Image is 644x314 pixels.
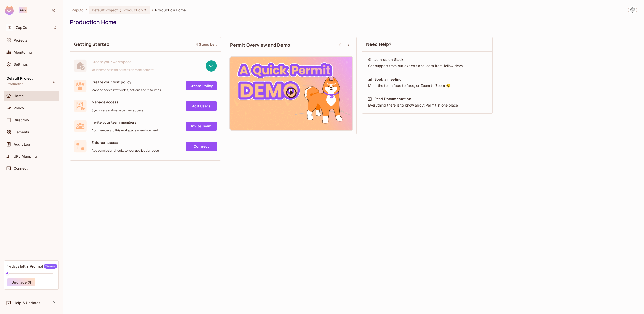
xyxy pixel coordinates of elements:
[368,103,487,108] div: Everything there is to know about Permit in one place
[186,142,217,151] a: Connect
[7,264,57,269] div: 14 days left in Pro Trial
[14,130,29,134] span: Elements
[186,101,217,111] a: Add Users
[14,301,41,305] span: Help & Updates
[16,26,27,30] span: Workspace: ZapCo
[19,7,27,13] div: Pro
[186,122,217,131] a: Invite Team
[374,96,411,101] div: Read Documentation
[368,63,487,68] div: Get support from out experts and learn from fellow devs
[7,76,33,80] span: Default Project
[14,166,28,170] span: Connect
[628,6,637,14] img: Robert Hensgen
[92,149,159,153] span: Add permission checks to your application code
[92,59,154,64] span: Create your workspace
[92,80,161,84] span: Create your first policy
[86,8,87,12] li: /
[366,41,392,47] span: Need Help?
[92,8,118,12] span: Default Project
[230,42,290,48] span: Permit Overview and Demo
[14,118,29,122] span: Directory
[92,120,158,125] span: Invite your team members
[92,88,161,92] span: Manage access with roles, actions and resources
[123,8,143,12] span: Production
[14,142,30,146] span: Audit Log
[14,62,28,66] span: Settings
[155,8,186,12] span: Production Home
[120,8,122,12] span: :
[44,264,57,269] span: Welcome!
[92,100,143,104] span: Manage access
[14,154,37,158] span: URL Mapping
[72,8,84,12] span: the active workspace
[70,18,634,26] div: Production Home
[6,24,13,31] span: Z
[374,77,402,82] div: Book a meeting
[368,83,487,88] div: Meet the team face to face, or Zoom to Zoom 😉
[196,42,217,47] div: 4 Steps Left
[7,278,35,286] button: Upgrade
[92,128,158,132] span: Add members to this workspace or environment
[14,50,32,54] span: Monitoring
[186,81,217,90] a: Create Policy
[374,57,404,62] div: Join us on Slack
[5,6,14,15] img: SReyMgAAAABJRU5ErkJggg==
[92,68,154,72] span: Your home base for permission management
[74,41,109,47] span: Getting Started
[152,8,153,12] li: /
[14,106,24,110] span: Policy
[14,94,24,98] span: Home
[92,108,143,112] span: Sync users and manage their access
[7,82,24,86] span: Production
[14,38,28,42] span: Projects
[92,140,159,145] span: Enforce access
